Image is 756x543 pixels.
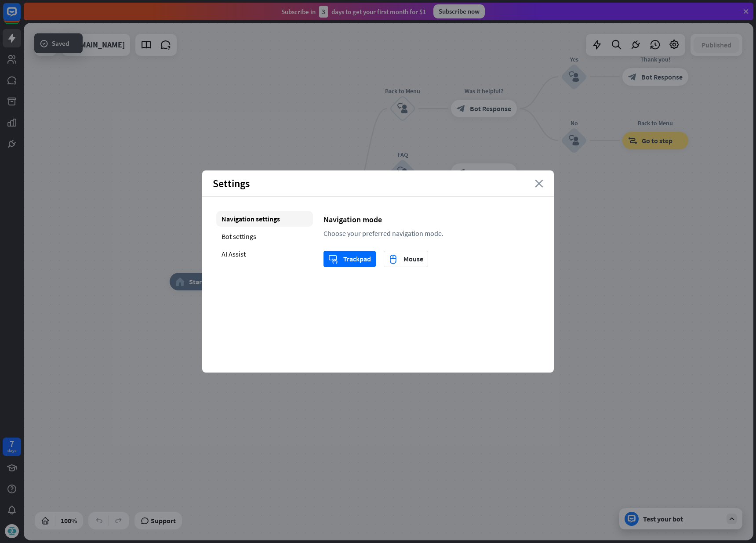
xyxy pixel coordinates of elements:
div: Trackpad [328,251,371,267]
i: close [535,180,543,188]
div: Test your bot [643,514,722,523]
i: block_goto [628,136,637,145]
div: aiagencylab.com [67,34,125,56]
div: Navigation settings [216,211,313,227]
div: Yes [548,55,600,64]
button: mouseMouse [384,251,428,267]
div: Mouse [389,251,423,267]
div: 100% [58,514,80,528]
i: block_bot_response [457,104,465,113]
div: FAQ [376,150,429,159]
div: Back to Menu [616,119,695,127]
div: Subscribe now [433,4,485,18]
span: Support [151,514,176,528]
i: block_bot_response [628,72,637,81]
div: Navigation mode [323,214,540,224]
div: Was it helpful? [444,87,523,95]
span: Saved [52,39,69,48]
span: Settings [213,177,250,190]
div: AI Assist [216,246,313,262]
div: Choose your preferred navigation mode. [323,229,540,238]
button: Published [694,37,739,53]
div: days [7,448,16,454]
i: success [40,39,48,48]
i: block_user_input [569,135,579,146]
i: block_user_input [397,167,408,177]
span: Start point [189,277,222,286]
div: No [548,119,600,127]
div: Back to Menu [376,87,429,95]
div: Thank you! [616,55,695,64]
i: block_bot_response [457,168,465,177]
i: home_2 [175,277,185,286]
i: block_user_input [569,72,579,82]
i: block_user_input [397,103,408,114]
div: 7 [10,440,14,448]
span: Go to step [642,136,672,145]
span: Bot Response [470,104,511,113]
div: Subscribe in days to get your first month for $1 [281,6,426,18]
button: trackpadTrackpad [323,251,376,267]
span: Bot Response [641,72,683,81]
button: Open LiveChat chat widget [7,4,33,30]
a: 7 days [3,438,21,456]
i: trackpad [328,254,338,264]
div: 3 [319,6,328,18]
span: Bot Response [470,168,511,177]
i: mouse [389,254,398,264]
div: Bot settings [216,228,313,244]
